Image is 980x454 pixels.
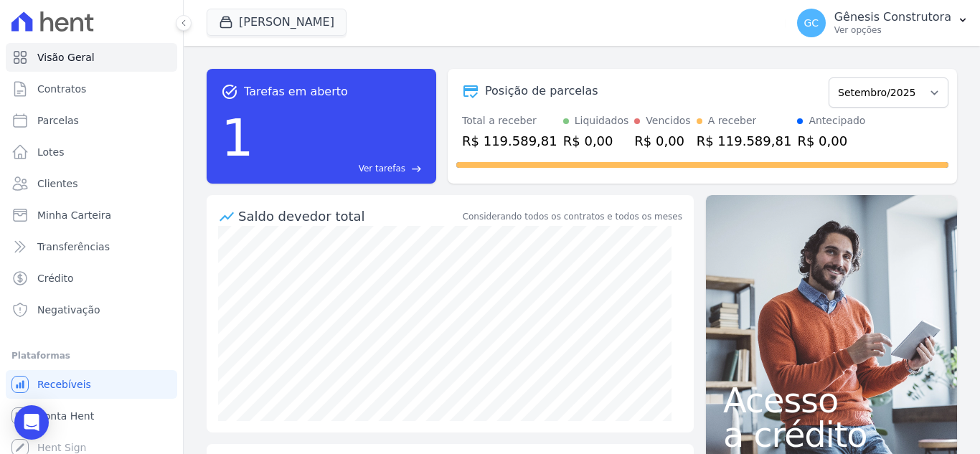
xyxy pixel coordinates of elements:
span: Acesso [723,383,940,417]
span: Ver tarefas [359,162,405,175]
div: Liquidados [575,113,629,128]
a: Conta Hent [6,402,177,430]
span: Parcelas [37,113,79,128]
div: A receber [708,113,757,128]
span: Negativação [37,303,100,317]
div: R$ 119.589,81 [462,131,557,151]
div: Open Intercom Messenger [14,405,49,440]
a: Clientes [6,169,177,198]
div: R$ 119.589,81 [697,131,792,151]
button: [PERSON_NAME] [207,9,347,36]
a: Lotes [6,138,177,166]
div: Plataformas [11,347,171,364]
a: Negativação [6,295,177,324]
a: Visão Geral [6,43,177,72]
span: Minha Carteira [37,208,111,222]
span: Transferências [37,240,110,254]
div: R$ 0,00 [797,131,865,151]
a: Contratos [6,75,177,103]
div: R$ 0,00 [634,131,690,151]
a: Recebíveis [6,370,177,399]
span: GC [804,18,819,28]
a: Parcelas [6,106,177,135]
div: Posição de parcelas [485,82,598,100]
a: Crédito [6,264,177,293]
span: Crédito [37,271,74,285]
a: Minha Carteira [6,201,177,230]
span: Visão Geral [37,50,95,65]
span: Conta Hent [37,409,94,423]
p: Gênesis Construtora [834,10,951,24]
span: Clientes [37,176,77,191]
span: a crédito [723,417,940,452]
span: Contratos [37,82,86,96]
span: east [411,164,422,174]
span: Recebíveis [37,377,91,392]
div: Total a receber [462,113,557,128]
div: 1 [221,100,254,175]
div: Considerando todos os contratos e todos os meses [463,210,682,223]
span: Lotes [37,145,65,159]
a: Ver tarefas east [260,162,422,175]
span: Tarefas em aberto [244,83,348,100]
a: Transferências [6,232,177,261]
div: Antecipado [809,113,865,128]
button: GC Gênesis Construtora Ver opções [786,3,980,43]
span: task_alt [221,83,238,100]
div: Saldo devedor total [238,207,460,226]
div: R$ 0,00 [563,131,629,151]
p: Ver opções [834,24,951,36]
div: Vencidos [646,113,690,128]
